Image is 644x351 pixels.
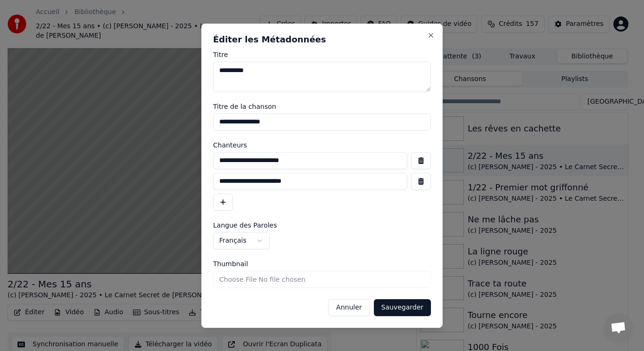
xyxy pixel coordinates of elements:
[374,299,431,316] button: Sauvegarder
[213,103,431,110] label: Titre de la chanson
[213,261,248,267] span: Thumbnail
[213,222,277,229] span: Langue des Paroles
[213,51,431,58] label: Titre
[213,35,431,44] h2: Éditer les Métadonnées
[328,299,370,316] button: Annuler
[213,142,431,148] label: Chanteurs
